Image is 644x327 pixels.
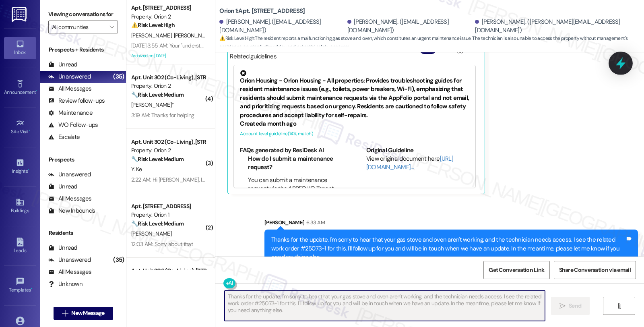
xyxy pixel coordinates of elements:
[31,286,32,292] span: •
[554,261,636,279] button: Share Conversation via email
[551,297,590,315] button: Send
[131,267,206,275] div: Apt. Unit 206 (Co-Living), [STREET_ADDRESS][PERSON_NAME]
[109,24,114,30] i: 
[131,32,174,39] span: [PERSON_NAME]
[48,207,95,215] div: New Inbounds
[48,280,83,288] div: Unknown
[131,176,409,183] div: 2:22 AM: Hi [PERSON_NAME], I’d like to ask my parking spot and the WiFi password for the building...
[48,60,77,69] div: Unread
[48,244,77,252] div: Unread
[4,37,36,59] a: Inbox
[48,85,91,93] div: All Messages
[219,34,644,52] span: : The resident reports a malfunctioning gas stove and oven, which constitutes an urgent maintenan...
[616,303,622,309] i: 
[264,218,638,230] div: [PERSON_NAME]
[174,32,217,39] span: [PERSON_NAME]
[12,7,28,22] img: ResiDesk Logo
[131,91,184,98] strong: 🔧 Risk Level: Medium
[48,268,91,276] div: All Messages
[569,302,581,310] span: Send
[225,291,545,321] textarea: To enrich screen reader interactions, please activate Accessibility in Grammarly extension settings
[48,195,91,203] div: All Messages
[366,155,453,171] a: [URL][DOMAIN_NAME]…
[131,73,206,82] div: Apt. Unit 302 (Co-Living), [STREET_ADDRESS][PERSON_NAME]
[4,275,36,296] a: Templates •
[475,18,638,35] div: [PERSON_NAME]. ([PERSON_NAME][EMAIL_ADDRESS][DOMAIN_NAME])
[559,266,631,274] span: Share Conversation via email
[240,130,469,138] div: Account level guideline ( 74 % match)
[366,155,470,172] div: View original document here
[131,155,184,163] strong: 🔧 Risk Level: Medium
[48,72,91,81] div: Unanswered
[248,155,343,172] li: How do I submit a maintenance request?
[131,21,175,29] strong: ⚠️ Risk Level: High
[131,4,206,12] div: Apt. [STREET_ADDRESS]
[48,109,93,117] div: Maintenance
[131,240,193,248] div: 12:03 AM: Sorry about that
[131,138,206,146] div: Apt. Unit 302 (Co-Living), [STREET_ADDRESS][PERSON_NAME]
[219,35,254,41] strong: ⚠️ Risk Level: High
[230,46,277,61] div: Related guidelines
[52,21,105,33] input: All communities
[219,18,345,35] div: [PERSON_NAME]. ([EMAIL_ADDRESS][DOMAIN_NAME])
[48,8,118,21] label: Viewing conversations for
[131,101,174,108] span: [PERSON_NAME]*
[48,182,77,191] div: Unread
[40,155,126,164] div: Prospects
[48,256,91,264] div: Unanswered
[48,133,80,141] div: Escalate
[131,202,206,211] div: Apt. [STREET_ADDRESS]
[489,266,544,274] span: Get Conversation Link
[111,70,126,83] div: (35)
[248,176,343,219] li: You can submit a maintenance request via the APPFOLIO Tenant Portal. Do not report maintenance is...
[240,70,469,120] div: Orion Housing - Orion Housing - All properties: Provides troubleshooting guides for resident main...
[240,120,469,128] div: Created a month ago
[40,229,126,237] div: Residents
[29,128,30,133] span: •
[71,309,104,317] span: New Message
[131,146,206,155] div: Property: Orion 2
[28,167,29,173] span: •
[4,195,36,217] a: Buildings
[347,18,473,35] div: [PERSON_NAME]. ([EMAIL_ADDRESS][DOMAIN_NAME])
[4,116,36,138] a: Site Visit •
[559,303,566,309] i: 
[4,156,36,178] a: Insights •
[240,146,324,154] b: FAQs generated by ResiDesk AI
[36,88,37,94] span: •
[130,51,206,61] div: Archived on [DATE]
[271,236,625,261] div: Thanks for the update. I'm sorry to hear that your gas stove and oven aren't working, and the tec...
[131,82,206,90] div: Property: Orion 2
[48,170,91,179] div: Unanswered
[131,230,171,237] span: [PERSON_NAME]
[366,146,414,154] b: Original Guideline
[62,310,68,317] i: 
[4,235,36,257] a: Leads
[111,254,126,266] div: (35)
[48,97,105,105] div: Review follow-ups
[304,218,324,227] div: 6:33 AM
[131,12,206,21] div: Property: Orion 2
[483,261,549,279] button: Get Conversation Link
[54,307,113,320] button: New Message
[219,7,305,15] b: Orion 1: Apt. [STREET_ADDRESS]
[48,121,98,129] div: WO Follow-ups
[131,166,142,173] span: Y. Ke
[131,211,206,219] div: Property: Orion 1
[131,220,184,227] strong: 🔧 Risk Level: Medium
[131,112,194,119] div: 3:19 AM: Thanks for helping
[40,46,126,54] div: Prospects + Residents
